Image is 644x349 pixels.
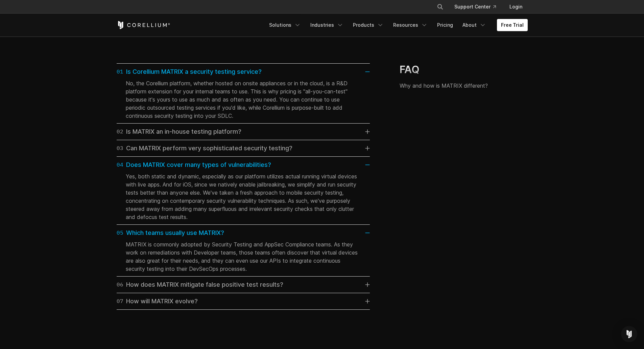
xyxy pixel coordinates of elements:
[449,1,501,13] a: Support Center
[126,240,361,273] p: MATRIX is commonly adopted by Security Testing and AppSec Compliance teams. As they work on remed...
[117,160,271,170] div: Does MATRIX cover many types of vulnerabilities?
[389,19,432,31] a: Resources
[117,228,370,238] a: 05Which teams usually use MATRIX?
[117,160,123,170] span: 04
[117,67,123,77] span: 01
[117,280,123,289] span: 06
[497,19,528,31] a: Free Trial
[400,82,502,90] p: Why and how is MATRIX different?
[429,1,528,13] div: Navigation Menu
[458,19,490,31] a: About
[434,1,446,13] button: Search
[117,228,224,238] div: Which teams usually use MATRIX?
[117,21,170,29] a: Corellium Home
[433,19,457,31] a: Pricing
[117,67,370,77] a: 01Is Corellium MATRIX a security testing service?
[117,127,123,136] span: 02
[265,19,528,31] div: Navigation Menu
[400,63,502,76] h3: FAQ
[126,172,361,221] p: Yes, both static and dynamic, especially as our platform utilizes actual running virtual devices ...
[117,297,123,306] span: 07
[117,280,370,289] a: 06How does MATRIX mitigate false positive test results?
[117,127,370,136] a: 02Is MATRIX an in-house testing platform?
[265,19,305,31] a: Solutions
[306,19,348,31] a: Industries
[117,297,370,306] a: 07How will MATRIX evolve?
[117,67,262,77] div: Is Corellium MATRIX a security testing service?
[117,160,370,170] a: 04Does MATRIX cover many types of vulnerabilities?
[117,144,292,153] div: Can MATRIX perform very sophisticated security testing?
[349,19,388,31] a: Products
[117,280,283,289] div: How does MATRIX mitigate false positive test results?
[117,144,123,153] span: 03
[117,144,370,153] a: 03Can MATRIX perform very sophisticated security testing?
[621,326,637,342] div: Open Intercom Messenger
[117,127,241,136] div: Is MATRIX an in-house testing platform?
[117,297,198,306] div: How will MATRIX evolve?
[126,80,348,119] span: No, the Corellium platform, whether hosted on onsite appliances or in the cloud, is a R&D platfor...
[117,228,123,238] span: 05
[504,1,528,13] a: Login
